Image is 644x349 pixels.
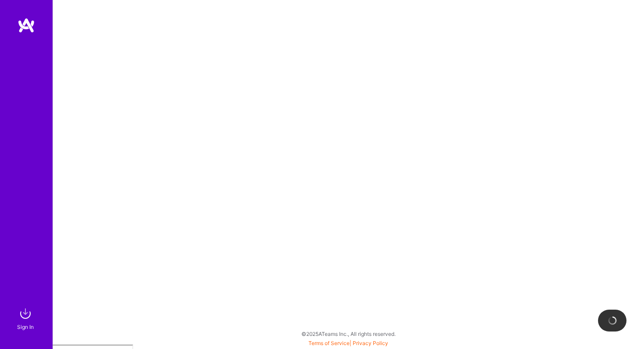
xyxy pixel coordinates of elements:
[607,315,618,326] img: loading
[18,305,34,332] a: sign inSign In
[17,305,34,322] img: sign in
[17,322,34,332] div: Sign In
[53,323,644,345] div: © 2025 ATeams Inc., All rights reserved.
[308,340,388,346] span: |
[18,17,35,33] img: logo
[353,340,388,346] a: Privacy Policy
[308,340,350,346] a: Terms of Service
